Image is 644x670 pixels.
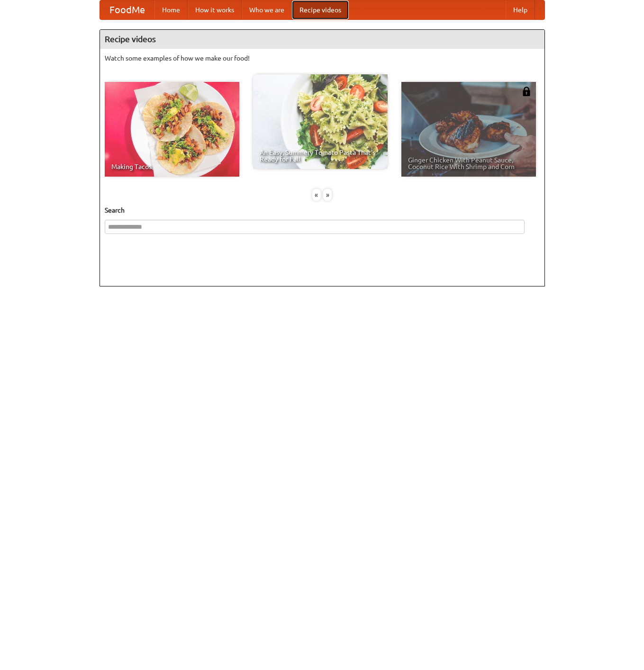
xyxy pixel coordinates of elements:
a: Recipe videos [292,0,349,19]
div: » [323,189,332,201]
span: Making Tacos [111,163,233,170]
a: Who we are [242,0,292,19]
div: « [312,189,321,201]
img: 483408.png [522,87,531,96]
a: An Easy, Summery Tomato Pasta That's Ready for Fall [253,74,388,169]
a: Making Tacos [105,82,239,177]
a: Help [506,0,535,19]
a: How it works [188,0,242,19]
p: Watch some examples of how we make our food! [105,54,540,63]
a: Home [154,0,188,19]
h5: Search [105,205,540,215]
span: An Easy, Summery Tomato Pasta That's Ready for Fall [260,149,381,162]
h4: Recipe videos [100,30,544,49]
a: FoodMe [100,0,154,19]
